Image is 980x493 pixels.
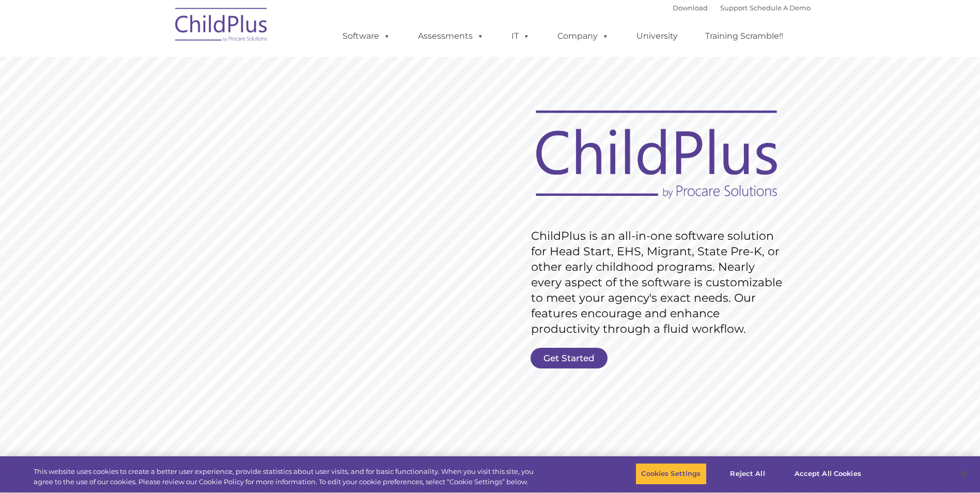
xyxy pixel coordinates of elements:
[626,26,688,47] a: University
[531,348,608,368] a: Get Started
[673,4,811,12] font: |
[501,26,540,47] a: IT
[531,228,787,337] rs-layer: ChildPlus is an all-in-one software solution for Head Start, EHS, Migrant, State Pre-K, or other ...
[952,463,975,485] button: Close
[170,1,273,52] img: ChildPlus by Procare Solutions
[695,26,794,47] a: Training Scramble!!
[408,26,494,47] a: Assessments
[715,463,780,485] button: Reject All
[34,467,539,487] div: This website uses cookies to create a better user experience, provide statistics about user visit...
[720,4,748,12] a: Support
[789,463,867,485] button: Accept All Cookies
[635,463,706,485] button: Cookies Settings
[750,4,811,12] a: Schedule A Demo
[547,26,619,47] a: Company
[673,4,708,12] a: Download
[332,26,401,47] a: Software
